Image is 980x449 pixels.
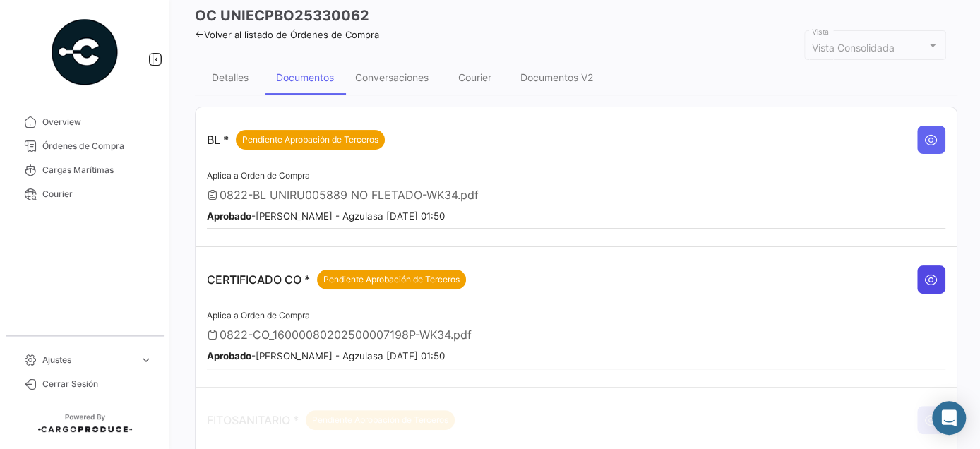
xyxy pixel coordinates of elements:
[207,350,251,361] b: Aprobado
[42,164,153,176] span: Cargas Marítimas
[207,310,310,321] span: Aplica a Orden de Compra
[42,354,134,366] span: Ajustes
[11,134,158,158] a: Órdenes de Compra
[11,158,158,182] a: Cargas Marítimas
[220,328,472,342] span: 0822-CO_16000080202500007198P-WK34.pdf
[11,110,158,134] a: Overview
[458,71,491,83] div: Courier
[42,378,153,390] span: Cerrar Sesión
[220,188,479,202] span: 0822-BL UNIRU005889 NO FLETADO-WK34.pdf
[42,140,153,152] span: Órdenes de Compra
[276,71,334,83] div: Documentos
[42,188,153,200] span: Courier
[195,29,379,40] a: Volver al listado de Órdenes de Compra
[212,71,249,83] div: Detalles
[323,273,460,286] span: Pendiente Aprobación de Terceros
[520,71,593,83] div: Documentos V2
[42,116,153,128] span: Overview
[195,6,369,25] h3: OC UNIECPBO25330062
[11,182,158,206] a: Courier
[207,210,251,222] b: Aprobado
[242,133,378,146] span: Pendiente Aprobación de Terceros
[207,350,445,361] small: - [PERSON_NAME] - Agzulasa [DATE] 01:50
[207,170,310,181] span: Aplica a Orden de Compra
[49,17,120,88] img: powered-by.png
[812,42,895,54] mat-select-trigger: Vista Consolidada
[140,354,153,366] span: expand_more
[932,401,966,435] div: Abrir Intercom Messenger
[207,210,445,222] small: - [PERSON_NAME] - Agzulasa [DATE] 01:50
[355,71,429,83] div: Conversaciones
[207,270,466,289] p: CERTIFICADO CO *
